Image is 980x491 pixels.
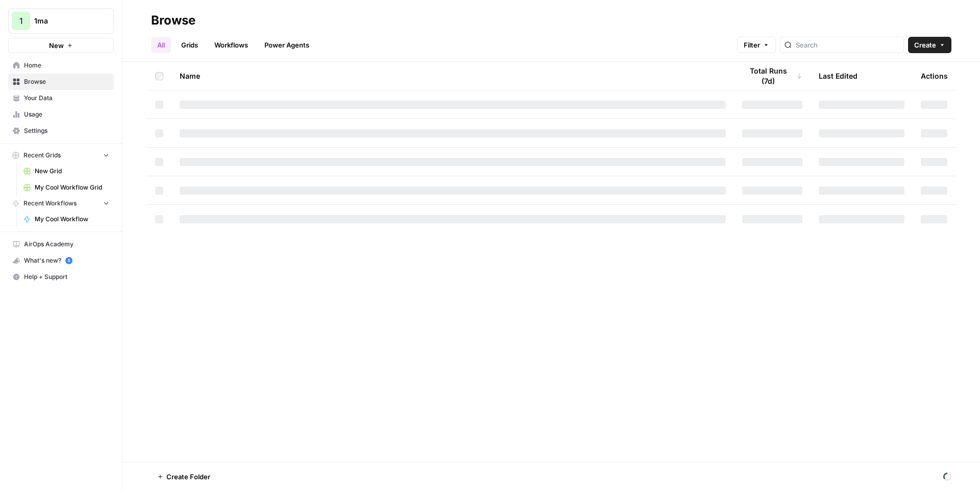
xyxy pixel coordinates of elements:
[35,215,109,224] span: My Cool Workflow
[737,37,776,53] button: Filter
[258,37,315,53] a: Power Agents
[35,167,109,176] span: New Grid
[8,8,114,34] button: Workspace: 1ma
[151,469,216,485] button: Create Folder
[151,37,171,53] a: All
[8,123,114,139] a: Settings
[8,148,114,163] button: Recent Grids
[8,38,114,53] button: New
[819,62,857,90] div: Last Edited
[19,163,114,179] a: New Grid
[24,240,109,249] span: AirOps Academy
[23,199,77,208] span: Recent Workflows
[744,40,760,50] span: Filter
[180,62,726,90] div: Name
[208,37,254,53] a: Workflows
[65,257,72,264] a: 5
[24,61,109,70] span: Home
[8,74,114,90] a: Browse
[19,179,114,196] a: My Cool Workflow Grid
[8,252,114,269] button: What's new? 5
[19,211,114,227] a: My Cool Workflow
[921,62,948,90] div: Actions
[908,37,951,53] button: Create
[796,40,899,50] input: Search
[9,253,113,268] div: What's new?
[34,16,96,26] span: 1ma
[8,236,114,252] a: AirOps Academy
[24,110,109,119] span: Usage
[49,40,64,51] span: New
[8,196,114,211] button: Recent Workflows
[24,272,109,282] span: Help + Support
[914,40,936,50] span: Create
[8,269,114,285] button: Help + Support
[8,106,114,123] a: Usage
[24,93,109,103] span: Your Data
[175,37,204,53] a: Grids
[35,183,109,192] span: My Cool Workflow Grid
[8,90,114,106] a: Your Data
[166,472,210,482] span: Create Folder
[19,15,23,27] span: 1
[24,126,109,135] span: Settings
[23,151,61,160] span: Recent Grids
[8,57,114,74] a: Home
[151,12,195,29] div: Browse
[742,62,802,90] div: Total Runs (7d)
[24,77,109,86] span: Browse
[67,258,70,263] text: 5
